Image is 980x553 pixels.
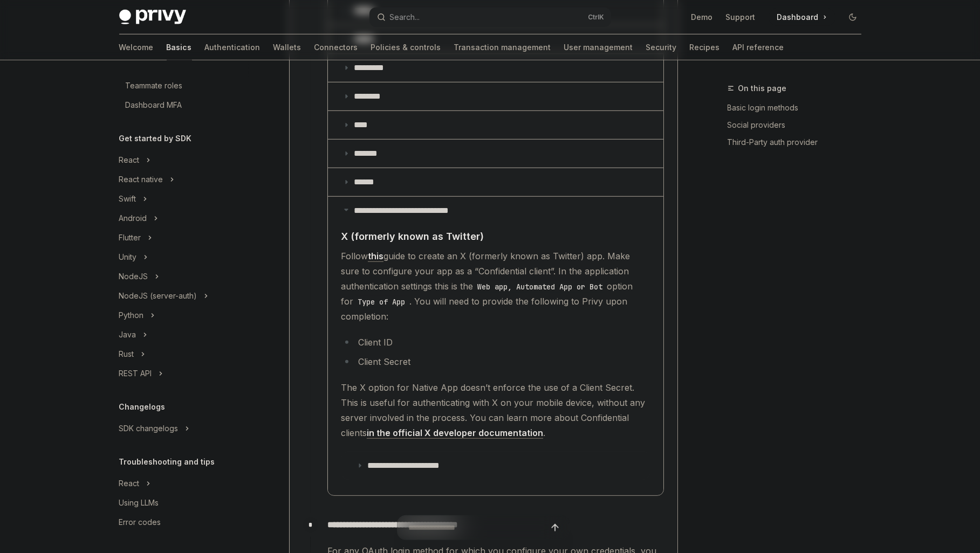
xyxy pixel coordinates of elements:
[690,34,720,60] a: Recipes
[119,231,141,244] div: Flutter
[728,116,870,134] a: Social providers
[371,34,441,60] a: Policies & controls
[119,328,136,341] div: Java
[119,422,179,435] div: SDK changelogs
[844,9,861,26] button: Toggle dark mode
[769,9,835,26] a: Dashboard
[728,99,870,116] a: Basic login methods
[111,306,249,325] button: Toggle Python section
[691,12,713,23] a: Demo
[111,513,249,532] a: Error codes
[119,367,152,380] div: REST API
[111,364,249,383] button: Toggle REST API section
[167,34,192,60] a: Basics
[314,34,358,60] a: Connectors
[119,270,148,283] div: NodeJS
[119,173,163,186] div: React native
[119,477,140,490] div: React
[273,34,301,60] a: Wallets
[341,380,650,440] span: The X option for Native App doesn’t enforce the use of a Client Secret. This is useful for authen...
[119,348,134,361] div: Rust
[111,170,249,189] button: Toggle React native section
[205,34,261,60] a: Authentication
[646,34,677,60] a: Security
[777,12,819,23] span: Dashboard
[341,335,650,350] li: Client ID
[564,34,633,60] a: User management
[119,516,161,529] div: Error codes
[341,229,484,244] span: X (formerly known as Twitter)
[119,400,166,413] h5: Changelogs
[119,34,154,60] a: Welcome
[111,474,249,493] button: Toggle React section
[111,419,249,438] button: Toggle SDK changelogs section
[111,493,249,513] a: Using LLMs
[111,267,249,286] button: Toggle NodeJS section
[119,289,197,302] div: NodeJS (server-auth)
[588,13,605,22] span: Ctrl K
[368,251,383,262] a: this
[408,516,547,540] input: Ask a question...
[111,189,249,209] button: Toggle Swift section
[119,132,192,145] h5: Get started by SDK
[341,248,650,324] span: Follow guide to create an X (formerly known as Twitter) app. Make sure to configure your app as a...
[111,95,249,115] a: Dashboard MFA
[111,228,249,247] button: Toggle Flutter section
[733,34,784,60] a: API reference
[119,496,159,509] div: Using LLMs
[119,455,215,468] h5: Troubleshooting and tips
[119,212,147,225] div: Android
[738,82,787,95] span: On this page
[111,76,249,95] a: Teammate roles
[111,286,249,306] button: Toggle NodeJS (server-auth) section
[111,247,249,267] button: Toggle Unity section
[341,354,650,369] li: Client Secret
[119,154,140,167] div: React
[119,251,137,264] div: Unity
[728,134,870,151] a: Third-Party auth provider
[369,8,611,27] button: Open search
[547,520,563,535] button: Send message
[726,12,756,23] a: Support
[119,309,144,322] div: Python
[126,79,183,92] div: Teammate roles
[111,209,249,228] button: Toggle Android section
[353,296,409,308] code: Type of App
[454,34,551,60] a: Transaction management
[473,281,607,293] code: Web app, Automated App or Bot
[111,150,249,170] button: Toggle React section
[119,192,136,205] div: Swift
[390,11,420,24] div: Search...
[111,344,249,364] button: Toggle Rust section
[367,427,543,439] a: in the official X developer documentation
[111,325,249,344] button: Toggle Java section
[126,99,182,112] div: Dashboard MFA
[119,10,186,25] img: dark logo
